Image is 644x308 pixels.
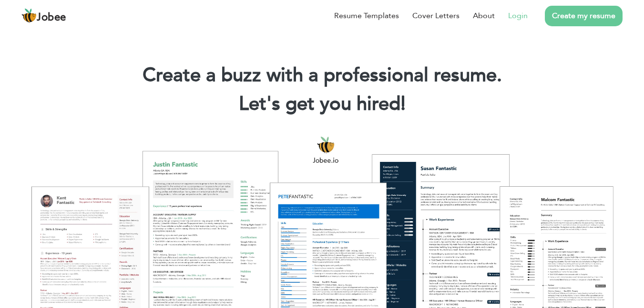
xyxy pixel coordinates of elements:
[14,92,630,117] h2: Let's
[401,91,405,117] span: |
[508,10,528,21] a: Login
[412,10,460,21] a: Cover Letters
[37,12,66,23] span: Jobee
[14,63,630,88] h1: Create a buzz with a professional resume.
[334,10,399,21] a: Resume Templates
[21,8,37,23] img: jobee.io
[473,10,495,21] a: About
[286,91,406,117] span: get you hired!
[21,8,66,23] a: Jobee
[545,6,623,26] a: Create my resume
